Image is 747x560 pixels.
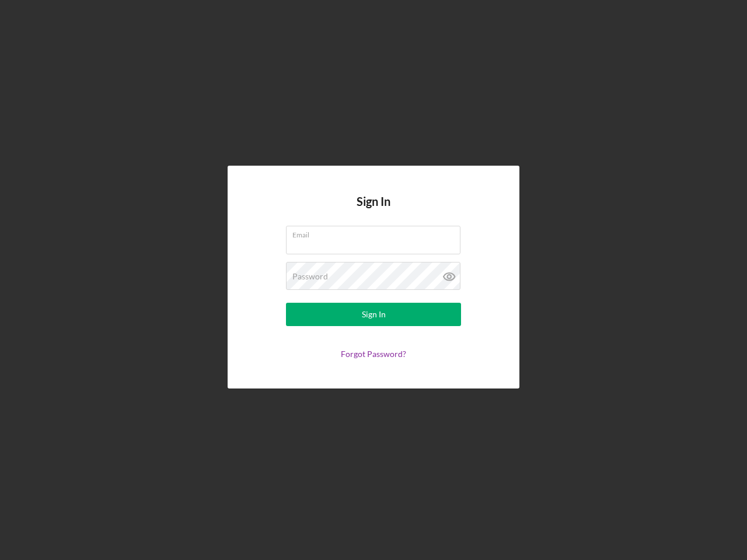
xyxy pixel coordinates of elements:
label: Password [292,272,328,281]
a: Forgot Password? [341,349,406,359]
button: Sign In [286,303,461,326]
label: Email [292,226,460,239]
div: Sign In [362,303,386,326]
h4: Sign In [357,195,390,226]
